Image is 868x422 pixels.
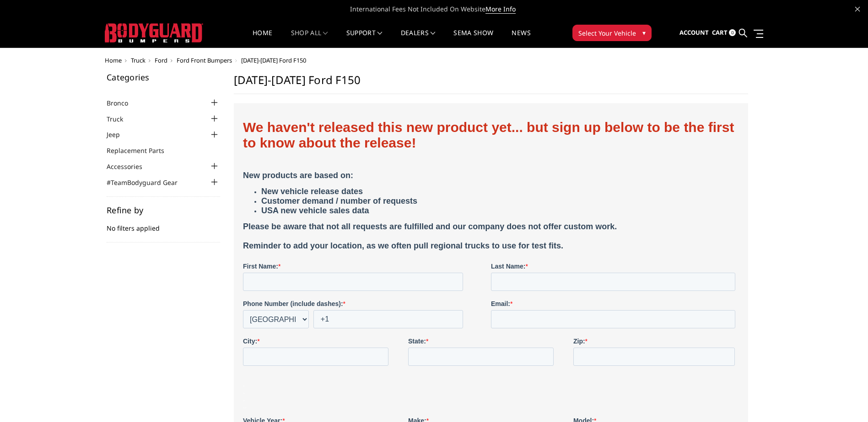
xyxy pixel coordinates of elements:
a: News [512,30,530,47]
a: Home [253,30,272,47]
a: Accessories [107,162,154,171]
a: Support [346,30,383,47]
a: Cart 0 [712,21,736,45]
a: Jeep [107,130,131,139]
a: #TeamBodyguard Gear [107,178,189,187]
a: Ford [155,56,167,64]
strong: Make: [165,305,183,312]
h5: Refine by [107,206,220,214]
strong: Zip: [330,225,342,232]
h5: Categories [107,73,220,81]
a: SEMA Show [453,30,493,47]
strong: Email: [248,188,267,195]
a: Home [105,56,122,64]
span: . [2,290,4,297]
img: BODYGUARD BUMPERS [105,23,203,42]
a: Account [679,21,709,45]
h1: [DATE]-[DATE] Ford F150 [234,73,748,94]
a: Replacement Parts [107,146,176,155]
div: No filters applied [107,206,220,243]
span: Select Your Vehicle [578,28,636,38]
a: Ford Front Bumpers [177,56,232,64]
a: Bronco [107,98,140,108]
button: Select Your Vehicle [572,25,652,41]
span: [DATE]-[DATE] Ford F150 [241,56,306,64]
a: Truck [131,56,146,64]
a: Truck [107,114,135,124]
iframe: Chat Widget [822,378,868,422]
a: shop all [291,30,328,47]
span: ▾ [642,28,646,37]
span: Cart [712,28,728,37]
strong: State: [165,225,183,232]
a: More Info [485,5,516,14]
strong: Model: [330,305,351,312]
strong: Product Type: [248,342,291,349]
strong: Last Name: [248,150,282,158]
span: Account [679,28,709,37]
a: Dealers [401,30,436,47]
span: 0 [729,29,736,36]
